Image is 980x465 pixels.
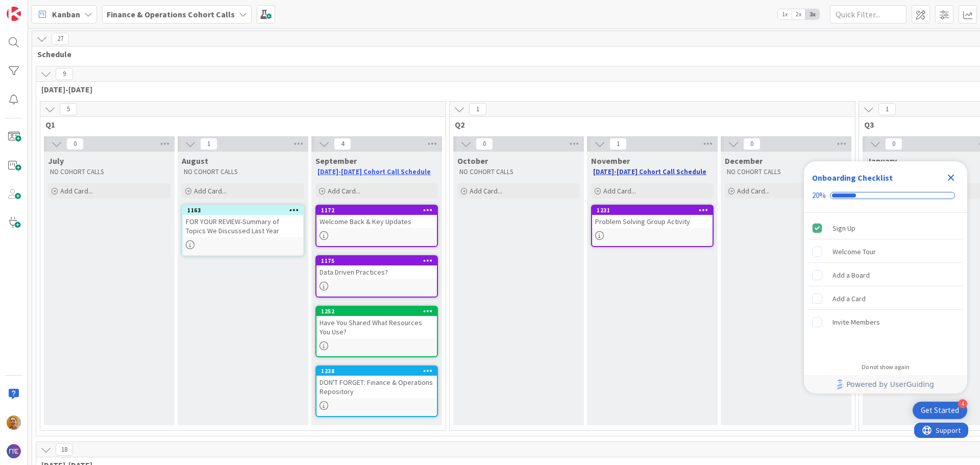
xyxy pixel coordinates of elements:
[7,7,21,21] img: Visit kanbanzone.com
[792,9,805,19] span: 2x
[315,156,357,166] span: September
[592,206,713,215] div: 1231
[832,246,876,258] div: Welcome Tour
[60,186,93,195] span: Add Card...
[321,257,437,264] div: 1175
[7,415,21,430] img: JD
[812,191,826,200] div: 20%
[316,265,437,279] div: Data Driven Practices?
[328,186,360,195] span: Add Card...
[743,138,761,150] span: 0
[459,168,578,176] p: NO COHORT CALLS
[316,376,437,398] div: DON'T FORGET: Finance & Operations Repository
[316,366,437,398] div: 1238DON'T FORGET: Finance & Operations Repository
[804,213,967,356] div: Checklist items
[45,119,433,130] span: Q1
[66,138,84,150] span: 0
[913,402,967,419] div: Open Get Started checklist, remaining modules: 4
[593,167,706,176] a: [DATE]-[DATE] Cohort Call Schedule
[56,68,73,80] span: 9
[591,156,630,166] span: November
[316,307,437,338] div: 1252Have You Shared What Resources You Use?
[778,9,792,19] span: 1x
[943,169,959,186] div: Close Checklist
[808,311,963,333] div: Invite Members is incomplete.
[808,287,963,310] div: Add a Card is incomplete.
[183,206,303,215] div: 1163
[812,172,893,184] div: Onboarding Checklist
[316,206,437,215] div: 1172
[737,186,770,195] span: Add Card...
[194,186,227,195] span: Add Card...
[182,156,208,166] span: August
[832,316,880,328] div: Invite Members
[812,191,959,200] div: Checklist progress: 20%
[867,156,897,166] span: January
[316,366,437,376] div: 1238
[48,156,64,166] span: July
[334,138,351,150] span: 4
[200,138,217,150] span: 1
[317,167,431,176] a: [DATE]-[DATE] Cohort Call Schedule
[183,206,303,237] div: 1163FOR YOUR REVIEW-Summary of Topics We Discussed Last Year
[609,138,627,150] span: 1
[107,9,235,19] b: Finance & Operations Cohort Calls
[830,5,906,23] input: Quick Filter...
[592,215,713,228] div: Problem Solving Group Activity
[470,186,502,195] span: Add Card...
[21,2,46,14] span: Support
[832,269,870,281] div: Add a Board
[832,222,855,234] div: Sign Up
[316,206,437,228] div: 1172Welcome Back & Key Updates
[183,215,303,237] div: FOR YOUR REVIEW-Summary of Topics We Discussed Last Year
[316,316,437,338] div: Have You Shared What Resources You Use?
[52,33,69,45] span: 27
[50,168,168,176] p: NO COHORT CALLS
[316,215,437,228] div: Welcome Back & Key Updates
[457,156,488,166] span: October
[316,256,437,279] div: 1175Data Driven Practices?
[476,138,493,150] span: 0
[958,399,967,408] div: 4
[878,103,896,115] span: 1
[725,156,763,166] span: December
[808,240,963,263] div: Welcome Tour is incomplete.
[316,256,437,265] div: 1175
[921,405,959,415] div: Get Started
[52,8,80,20] span: Kanban
[321,308,437,315] div: 1252
[316,307,437,316] div: 1252
[7,444,21,458] img: avatar
[809,375,962,394] a: Powered by UserGuiding
[846,378,934,390] span: Powered by UserGuiding
[469,103,486,115] span: 1
[321,207,437,214] div: 1172
[862,363,910,371] div: Do not show again
[187,207,303,214] div: 1163
[455,119,842,130] span: Q2
[885,138,902,150] span: 0
[805,9,819,19] span: 3x
[597,207,713,214] div: 1231
[727,168,845,176] p: NO COHORT CALLS
[603,186,636,195] span: Add Card...
[60,103,77,115] span: 5
[321,368,437,375] div: 1238
[808,217,963,239] div: Sign Up is complete.
[832,292,866,305] div: Add a Card
[184,168,302,176] p: NO COHORT CALLS
[56,444,73,456] span: 18
[804,375,967,394] div: Footer
[592,206,713,228] div: 1231Problem Solving Group Activity
[808,264,963,286] div: Add a Board is incomplete.
[804,161,967,394] div: Checklist Container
